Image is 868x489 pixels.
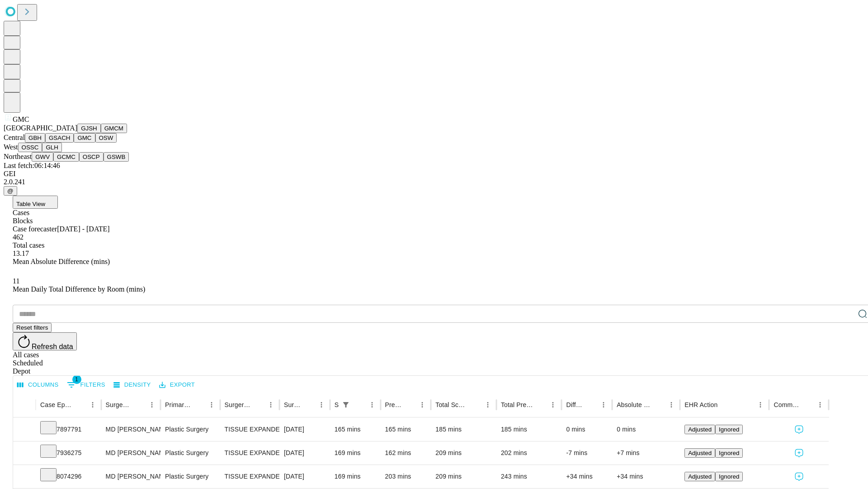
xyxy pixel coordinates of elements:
span: West [4,143,18,151]
span: Reset filters [16,324,48,331]
div: TISSUE EXPANDER PLACEMENT IN [MEDICAL_DATA] [225,441,275,465]
div: 209 mins [435,441,492,465]
span: Northeast [4,153,32,160]
span: Ignored [719,473,739,480]
div: Primary Service [165,401,191,408]
button: Menu [665,398,678,411]
span: 1 [72,375,81,384]
div: [DATE] [284,418,325,441]
button: GWV [32,152,53,162]
button: Adjusted [684,472,715,481]
span: Adjusted [688,450,712,456]
button: Sort [252,398,264,411]
div: 209 mins [435,465,492,488]
button: GSACH [45,133,74,143]
button: GSWB [104,152,129,162]
div: MD [PERSON_NAME] [PERSON_NAME] Md [106,418,156,441]
div: Plastic Surgery [165,465,215,488]
span: Adjusted [688,473,712,480]
div: Scheduled In Room Duration [335,401,339,408]
span: Total cases [13,241,44,249]
div: +7 mins [617,441,675,465]
button: Expand [18,422,31,438]
span: Central [4,134,25,141]
button: Select columns [15,378,61,392]
span: @ [7,187,14,194]
span: Ignored [719,426,739,433]
div: 203 mins [385,465,427,488]
button: Ignored [715,448,743,458]
button: GJSH [77,124,101,133]
div: 185 mins [501,418,557,441]
div: Case Epic Id [40,401,73,408]
div: Difference [566,401,584,408]
span: [DATE] - [DATE] [57,225,109,233]
button: Refresh data [13,332,77,350]
span: [GEOGRAPHIC_DATA] [4,124,77,132]
button: Adjusted [684,448,715,458]
button: Menu [146,398,158,411]
button: GCMC [53,152,79,162]
button: Show filters [340,398,352,411]
div: 185 mins [435,418,492,441]
button: Menu [597,398,610,411]
div: Absolute Difference [617,401,651,408]
div: 169 mins [335,465,376,488]
div: 8074296 [40,465,97,488]
button: OSCP [79,152,104,162]
div: TISSUE EXPANDER PLACEMENT IN [MEDICAL_DATA] [225,465,275,488]
div: MD [PERSON_NAME] [PERSON_NAME] Md [106,441,156,465]
button: Reset filters [13,323,52,332]
button: Adjusted [684,425,715,434]
button: Menu [366,398,378,411]
div: 243 mins [501,465,557,488]
div: 202 mins [501,441,557,465]
div: 165 mins [335,418,376,441]
button: Sort [403,398,416,411]
div: 0 mins [617,418,675,441]
button: Sort [585,398,597,411]
div: Plastic Surgery [165,418,215,441]
div: Surgery Date [284,401,302,408]
button: Sort [652,398,665,411]
button: Sort [74,398,86,411]
span: Mean Daily Total Difference by Room (mins) [13,285,145,293]
button: Export [157,378,197,392]
div: Comments [774,401,800,408]
button: Expand [18,446,31,461]
button: Menu [264,398,277,411]
span: Last fetch: 06:14:46 [4,162,60,169]
span: 11 [13,277,19,285]
div: 169 mins [335,441,376,465]
button: Menu [315,398,328,411]
button: Table View [13,196,58,209]
button: Menu [754,398,767,411]
div: 2.0.241 [4,178,864,186]
button: Menu [416,398,429,411]
button: GBH [25,133,45,143]
button: Expand [18,469,31,485]
div: 165 mins [385,418,427,441]
div: 7936275 [40,441,97,465]
div: +34 mins [617,465,675,488]
button: Sort [534,398,547,411]
div: 162 mins [385,441,427,465]
button: Menu [814,398,826,411]
div: -7 mins [566,441,608,465]
div: Total Predicted Duration [501,401,533,408]
span: Refresh data [32,343,73,350]
button: OSSC [18,143,42,152]
button: Sort [133,398,146,411]
button: OSW [95,133,117,143]
span: Adjusted [688,426,712,433]
button: Sort [302,398,315,411]
button: Sort [801,398,814,411]
div: 1 active filter [340,398,352,411]
button: Density [111,378,153,392]
span: 13.17 [13,249,29,257]
button: Menu [86,398,99,411]
button: Ignored [715,472,743,481]
div: TISSUE EXPANDER PLACEMENT IN [MEDICAL_DATA] [225,418,275,441]
button: Menu [547,398,559,411]
button: @ [4,186,17,196]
